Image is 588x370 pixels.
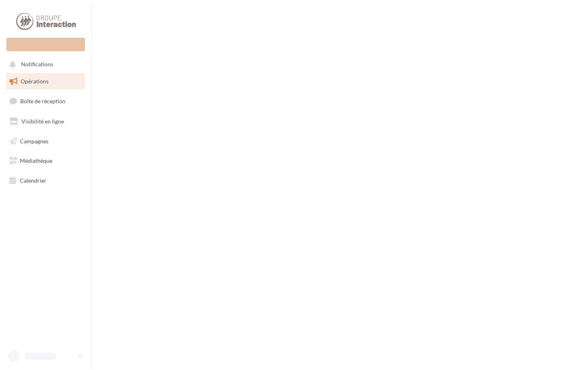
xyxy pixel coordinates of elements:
[5,73,86,90] a: Opérations
[5,172,86,189] a: Calendrier
[21,118,64,125] span: Visibilité en ligne
[20,177,46,184] span: Calendrier
[5,92,86,110] a: Boîte de réception
[21,78,48,85] span: Opérations
[20,137,48,144] span: Campagnes
[20,157,52,164] span: Médiathèque
[5,152,86,169] a: Médiathèque
[5,113,86,130] a: Visibilité en ligne
[6,38,85,51] div: Nouvelle campagne
[5,133,86,150] a: Campagnes
[21,61,53,68] span: Notifications
[20,98,65,104] span: Boîte de réception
